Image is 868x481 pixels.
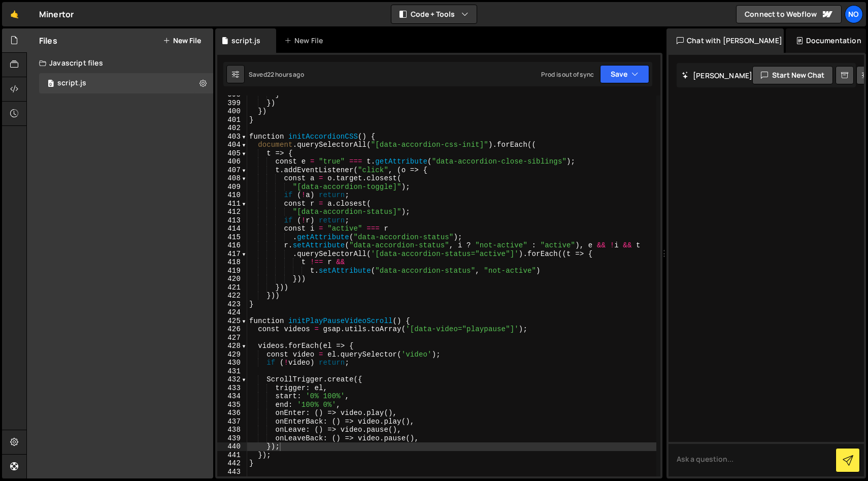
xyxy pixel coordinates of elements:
div: 438 [217,426,247,434]
button: Save [600,65,649,83]
div: 402 [217,124,247,133]
div: 412 [217,208,247,216]
a: Connect to Webflow [736,5,842,23]
div: Chat with [PERSON_NAME] [666,28,784,53]
div: script.js [57,79,86,88]
div: Documentation [786,28,866,53]
div: 426 [217,325,247,334]
div: 22 hours ago [267,70,304,79]
div: 425 [217,317,247,326]
div: New File [284,36,327,46]
div: 407 [217,166,247,175]
div: 430 [217,359,247,367]
div: 413 [217,216,247,225]
div: 403 [217,133,247,141]
div: Minertor [39,8,74,20]
div: 408 [217,174,247,183]
div: 415 [217,233,247,242]
div: script.js [231,36,260,46]
div: 399 [217,99,247,108]
div: 421 [217,283,247,292]
h2: [PERSON_NAME] [682,71,752,80]
div: Prod is out of sync [541,70,594,79]
div: 428 [217,342,247,350]
div: Javascript files [27,53,213,73]
div: 422 [217,292,247,300]
div: 400 [217,107,247,116]
div: 419 [217,267,247,275]
div: 442 [217,459,247,468]
div: 443 [217,468,247,476]
div: 416 [217,241,247,250]
div: 401 [217,116,247,124]
div: 424 [217,308,247,317]
a: No [845,5,863,23]
a: 🤙 [2,2,27,26]
div: 420 [217,275,247,283]
div: 16435/44516.js [39,73,213,93]
div: 433 [217,384,247,393]
div: 414 [217,225,247,233]
div: 437 [217,418,247,426]
div: 409 [217,183,247,191]
div: 418 [217,258,247,267]
div: 441 [217,451,247,460]
div: 429 [217,350,247,359]
div: 404 [217,141,247,149]
div: 411 [217,200,247,208]
div: 432 [217,375,247,384]
div: 406 [217,157,247,166]
div: 405 [217,149,247,158]
button: New File [163,37,201,45]
div: 431 [217,367,247,376]
h2: Files [39,35,57,46]
span: 0 [48,80,54,88]
div: 427 [217,334,247,342]
div: 436 [217,409,247,418]
button: Code + Tools [391,5,477,23]
div: 435 [217,401,247,409]
div: 410 [217,191,247,200]
div: 439 [217,434,247,443]
div: Saved [249,70,304,79]
div: 417 [217,250,247,259]
button: Start new chat [752,66,833,84]
div: 423 [217,300,247,309]
div: 434 [217,392,247,401]
div: 440 [217,442,247,451]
